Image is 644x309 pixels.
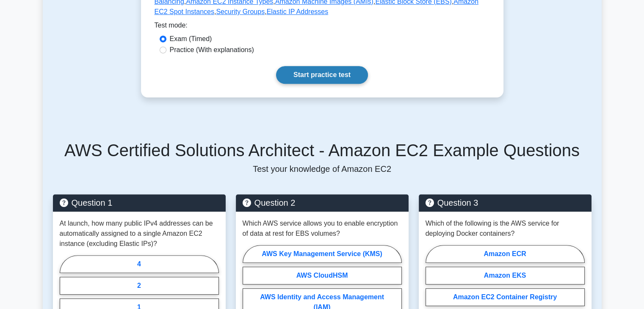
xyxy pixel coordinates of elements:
[243,198,402,208] h5: Question 2
[267,8,329,15] a: Elastic IP Addresses
[426,288,585,306] label: Amazon EC2 Container Registry
[243,218,402,239] p: Which AWS service allows you to enable encryption of data at rest for EBS volumes?
[426,218,585,239] p: Which of the following is the AWS service for deploying Docker containers?
[60,198,219,208] h5: Question 1
[276,66,368,84] a: Start practice test
[243,245,402,263] label: AWS Key Management Service (KMS)
[216,8,265,15] a: Security Groups
[426,267,585,284] label: Amazon EKS
[60,277,219,295] label: 2
[53,164,591,174] p: Test your knowledge of Amazon EC2
[243,267,402,284] label: AWS CloudHSM
[60,218,219,249] p: At launch, how many public IPv4 addresses can be automatically assigned to a single Amazon EC2 in...
[426,198,585,208] h5: Question 3
[170,45,254,55] label: Practice (With explanations)
[155,20,490,34] div: Test mode:
[170,34,212,44] label: Exam (Timed)
[60,255,219,273] label: 4
[426,245,585,263] label: Amazon ECR
[53,140,591,160] h5: AWS Certified Solutions Architect - Amazon EC2 Example Questions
